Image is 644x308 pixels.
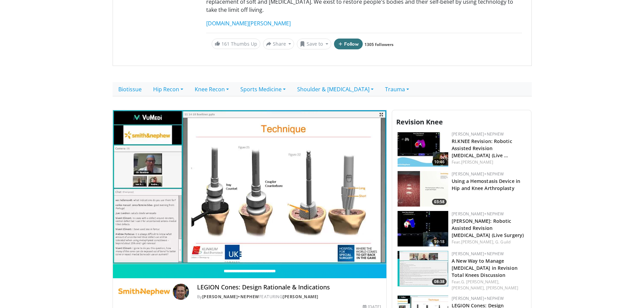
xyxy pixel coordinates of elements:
[452,171,504,177] a: [PERSON_NAME]+Nephew
[379,82,415,96] a: Trauma
[221,41,230,47] span: 161
[452,218,524,238] a: [PERSON_NAME]: Robotic Assisted Revision [MEDICAL_DATA] (Live Surgery)
[235,82,291,96] a: Sports Medicine
[398,131,448,167] img: 5fa0e68e-4398-42da-a90e-8f217e5d5b9f.150x105_q85_crop-smart_upscale.jpg
[173,284,189,300] img: Avatar
[291,82,379,96] a: Shoulder & [MEDICAL_DATA]
[452,138,512,159] a: RI.KNEE Revision: Robotic Assisted Revision [MEDICAL_DATA] (Live …
[206,20,291,27] a: [DOMAIN_NAME][PERSON_NAME]
[452,178,520,191] a: Using a Hemostasis Device in Hip and Knee Arthroplasty
[461,279,500,285] a: G. [PERSON_NAME],
[432,279,447,285] span: 08:38
[452,258,518,278] a: A New Way to Manage [MEDICAL_DATA] in Revision Total Knees Discussion
[452,295,504,301] a: [PERSON_NAME]+Nephew
[398,171,448,207] img: 2b75991a-5091-4b50-a4d4-22c94cd9efa0.150x105_q85_crop-smart_upscale.jpg
[113,82,147,96] a: Biotissue
[202,294,259,300] a: [PERSON_NAME]+Nephew
[396,117,443,126] span: Revision Knee
[398,211,448,246] a: 59:18
[283,294,318,300] a: [PERSON_NAME]
[334,39,363,49] button: Follow
[432,199,447,205] span: 03:58
[212,39,260,49] a: 161 Thumbs Up
[452,239,526,245] div: Feat.
[398,251,448,286] img: f1ac36de-72bc-4f22-8a0c-8892c7653b80.150x105_q85_crop-smart_upscale.jpg
[452,211,504,217] a: [PERSON_NAME]+Nephew
[452,251,504,257] a: [PERSON_NAME]+Nephew
[432,159,447,165] span: 10:46
[197,294,381,300] div: By FEATURING
[398,131,448,167] a: 10:46
[263,39,294,49] button: Share
[398,251,448,286] a: 08:38
[486,285,518,291] a: [PERSON_NAME]
[452,131,504,137] a: [PERSON_NAME]+Nephew
[452,159,526,165] div: Feat.
[452,279,526,291] div: Feat.
[432,239,447,245] span: 59:18
[398,171,448,207] a: 03:58
[461,239,494,245] a: [PERSON_NAME],
[452,285,485,291] a: [PERSON_NAME],
[297,39,331,49] button: Save to
[398,211,448,246] img: c8d5acbe-e863-40b6-8d33-9781f43432b7.150x105_q85_crop-smart_upscale.jpg
[118,284,170,300] img: Smith+Nephew
[197,284,381,291] h4: LEGION Cones: Design Rationale & Indications
[189,82,235,96] a: Knee Recon
[113,110,387,264] video-js: Video Player
[147,82,189,96] a: Hip Recon
[495,239,510,245] a: G. Guild
[461,159,493,165] a: [PERSON_NAME]
[364,42,393,47] a: 1305 followers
